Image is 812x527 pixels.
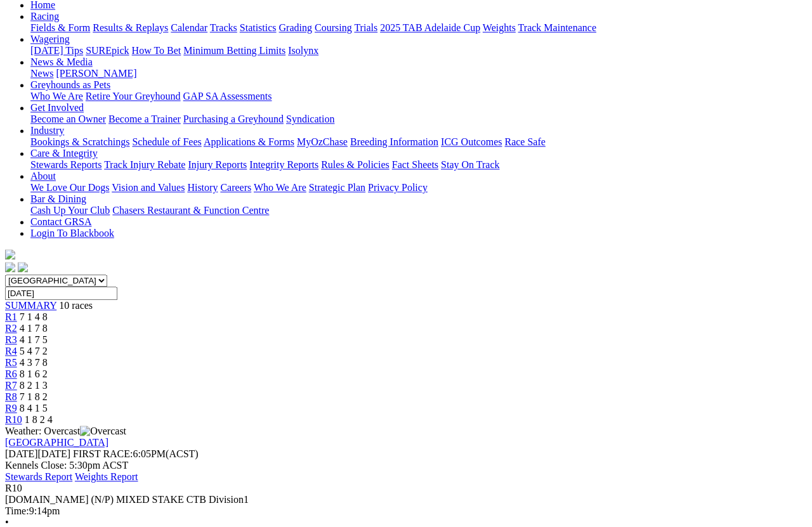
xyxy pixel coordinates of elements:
a: [DATE] Tips [30,45,83,56]
a: We Love Our Dogs [30,182,109,193]
a: Schedule of Fees [132,136,201,147]
a: Wagering [30,34,70,44]
a: Care & Integrity [30,148,98,159]
a: [GEOGRAPHIC_DATA] [5,437,108,448]
div: 9:14pm [5,505,807,517]
span: 4 1 7 8 [20,323,48,334]
div: Racing [30,22,807,34]
div: About [30,182,807,193]
a: Injury Reports [188,159,247,170]
a: Stewards Reports [30,159,101,170]
div: News & Media [30,68,807,79]
a: 2025 TAB Adelaide Cup [380,22,480,33]
a: Weights [483,22,516,33]
a: Syndication [286,114,334,124]
div: Greyhounds as Pets [30,91,807,102]
span: [DATE] [5,448,38,459]
a: Coursing [315,22,352,33]
a: Become an Owner [30,114,106,124]
span: [DATE] [5,448,70,459]
a: History [187,182,218,193]
a: Chasers Restaurant & Function Centre [112,205,269,216]
a: Rules & Policies [321,159,390,170]
span: 6:05PM(ACST) [73,448,199,459]
a: Isolynx [288,45,318,56]
img: facebook.svg [5,262,15,272]
a: Become a Trainer [108,114,181,124]
a: Vision and Values [112,182,185,193]
a: Fields & Form [30,22,90,33]
a: Who We Are [254,182,306,193]
a: R2 [5,323,17,334]
a: R4 [5,346,17,356]
span: 1 8 2 4 [25,414,53,425]
a: Racing [30,11,59,22]
a: R10 [5,414,22,425]
a: R1 [5,311,17,322]
a: SUMMARY [5,300,56,311]
a: How To Bet [132,45,181,56]
a: R6 [5,368,17,379]
div: Care & Integrity [30,159,807,171]
a: Strategic Plan [309,182,365,193]
a: News & Media [30,56,93,67]
a: Contact GRSA [30,216,91,227]
span: R3 [5,334,17,345]
span: 4 1 7 5 [20,334,48,345]
span: 7 1 8 2 [20,391,48,402]
a: About [30,171,56,181]
a: Bookings & Scratchings [30,136,129,147]
div: Industry [30,136,807,148]
span: 5 4 7 2 [20,346,48,356]
a: Minimum Betting Limits [183,45,285,56]
a: Integrity Reports [249,159,318,170]
span: 8 2 1 3 [20,380,48,391]
div: Kennels Close: 5:30pm ACST [5,460,807,471]
img: Overcast [80,426,126,437]
a: Track Injury Rebate [104,159,185,170]
a: Tracks [210,22,237,33]
a: Privacy Policy [368,182,428,193]
span: 8 4 1 5 [20,403,48,413]
span: FIRST RACE: [73,448,133,459]
a: [PERSON_NAME] [56,68,136,79]
a: Greyhounds as Pets [30,79,110,90]
a: Stewards Report [5,471,72,482]
span: R7 [5,380,17,391]
a: Fact Sheets [392,159,438,170]
a: ICG Outcomes [441,136,502,147]
span: R9 [5,403,17,413]
div: Get Involved [30,114,807,125]
img: logo-grsa-white.png [5,249,15,259]
span: 4 3 7 8 [20,357,48,368]
a: R5 [5,357,17,368]
a: Race Safe [504,136,545,147]
a: Results & Replays [93,22,168,33]
a: R8 [5,391,17,402]
a: Login To Blackbook [30,228,114,238]
a: Breeding Information [350,136,438,147]
div: [DOMAIN_NAME] (N/P) MIXED STAKE CTB Division1 [5,494,807,505]
span: 10 races [59,300,93,311]
a: Track Maintenance [518,22,596,33]
a: Retire Your Greyhound [86,91,181,101]
span: Weather: Overcast [5,426,126,436]
a: Who We Are [30,91,83,101]
input: Select date [5,287,117,300]
a: Industry [30,125,64,136]
div: Bar & Dining [30,205,807,216]
a: Calendar [171,22,207,33]
a: Bar & Dining [30,193,86,204]
a: Careers [220,182,251,193]
a: SUREpick [86,45,129,56]
a: Get Involved [30,102,84,113]
a: Weights Report [75,471,138,482]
